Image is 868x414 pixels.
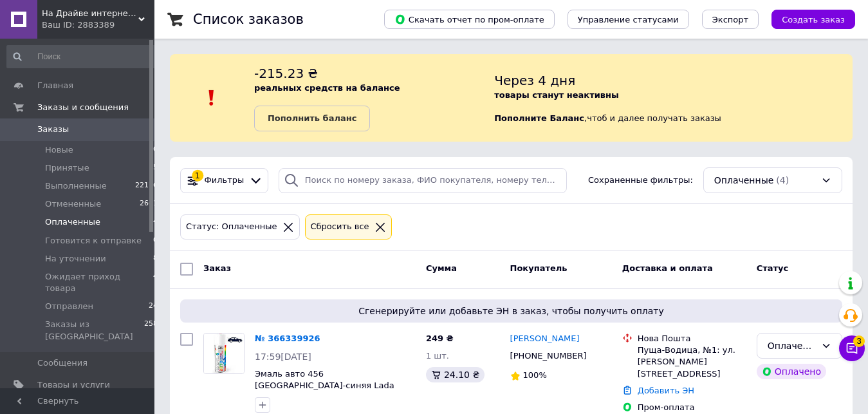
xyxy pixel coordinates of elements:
[839,335,865,361] button: Чат с покупателем3
[494,64,853,131] div: , чтоб и далее получать заказы
[494,90,619,100] b: товары станут неактивны
[45,144,73,156] span: Новые
[45,271,153,294] span: Ожидает приход товара
[255,334,320,343] a: № 366339926
[394,14,544,25] span: Скачать отчет по пром-оплате
[638,402,746,413] div: Пром-оплата
[426,367,485,382] div: 24.10 ₴
[185,305,837,317] span: Сгенерируйте или добавьте ЭН в заказ, чтобы получить оплату
[45,301,93,312] span: Отправлен
[510,351,587,361] span: [PHONE_NUMBER]
[510,333,580,345] a: [PERSON_NAME]
[853,335,865,347] span: 3
[45,198,101,210] span: Отмененные
[203,333,245,374] a: Фото товару
[45,235,142,247] span: Готовится к отправке
[153,235,158,247] span: 0
[712,15,748,24] span: Экспорт
[149,301,158,312] span: 24
[42,8,138,19] span: На Драйве интернет-магазин
[254,83,400,93] b: реальных средств на балансе
[268,113,356,123] b: Пополнить баланс
[202,88,221,108] img: :exclamation:
[759,14,855,24] a: Создать заказ
[255,352,311,362] span: 17:59[DATE]
[37,102,129,113] span: Заказы и сообщения
[135,180,158,192] span: 22176
[45,253,106,265] span: На уточнении
[578,15,679,24] span: Управление статусами
[203,263,231,273] span: Заказ
[255,369,394,402] a: Эмаль авто 456 [GEOGRAPHIC_DATA]-синяя Lada аэрозоль 400мл NewTon
[714,174,774,187] span: Оплаченные
[37,124,69,135] span: Заказы
[192,170,203,182] div: 1
[426,334,454,343] span: 249 ₴
[588,174,693,187] span: Сохраненные фильтры:
[205,174,245,187] span: Фильтры
[45,162,89,174] span: Принятые
[204,334,244,373] img: Фото товару
[782,15,845,24] span: Создать заказ
[37,357,88,369] span: Сообщения
[757,364,826,379] div: Оплачено
[702,10,759,29] button: Экспорт
[37,80,73,91] span: Главная
[638,344,746,380] div: Пуща-Водица, №1: ул. [PERSON_NAME][STREET_ADDRESS]
[757,263,789,273] span: Статус
[153,271,158,294] span: 4
[183,220,280,234] div: Статус: Оплаченные
[494,73,575,88] span: Через 4 дня
[776,175,789,185] span: (4)
[45,319,144,342] span: Заказы из [GEOGRAPHIC_DATA]
[308,220,372,234] div: Сбросить все
[426,263,457,273] span: Сумма
[42,19,154,31] div: Ваш ID: 2883389
[254,106,370,131] a: Пополнить баланс
[254,66,318,81] span: -215.23 ₴
[568,10,689,29] button: Управление статусами
[622,263,713,273] span: Доставка и оплата
[140,198,158,210] span: 2661
[153,253,158,265] span: 8
[144,319,158,342] span: 258
[45,216,100,228] span: Оплаченные
[37,379,110,391] span: Товары и услуги
[638,333,746,344] div: Нова Пошта
[523,370,547,380] span: 100%
[153,216,158,228] span: 4
[153,162,158,174] span: 5
[193,12,304,27] h1: Список заказов
[6,45,159,68] input: Поиск
[510,263,568,273] span: Покупатель
[384,10,555,29] button: Скачать отчет по пром-оплате
[45,180,107,192] span: Выполненные
[279,168,567,193] input: Поиск по номеру заказа, ФИО покупателя, номеру телефона, Email, номеру накладной
[153,144,158,156] span: 0
[494,113,584,123] b: Пополните Баланс
[638,386,694,395] a: Добавить ЭН
[768,339,816,353] div: Оплаченный
[426,351,449,361] span: 1 шт.
[771,10,855,29] button: Создать заказ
